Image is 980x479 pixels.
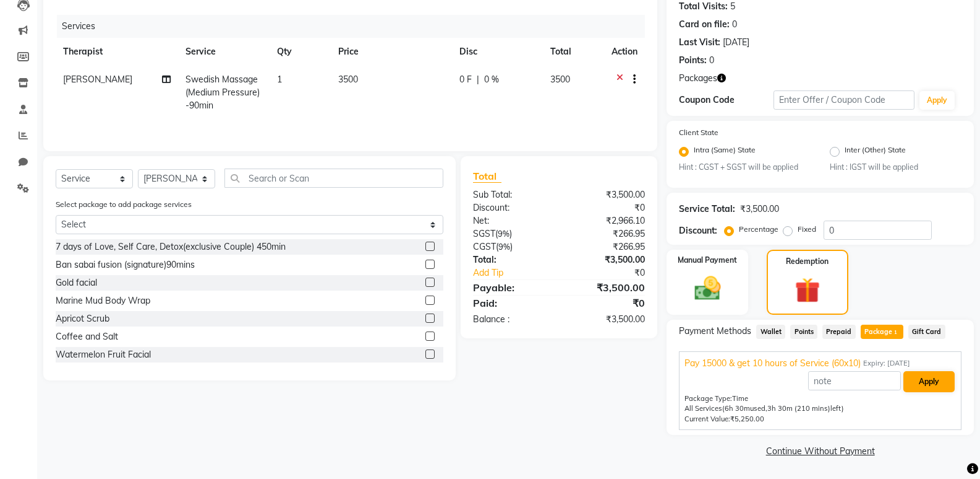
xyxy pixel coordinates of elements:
[464,313,559,326] div: Balance :
[277,74,282,85] span: 1
[331,38,452,66] th: Price
[464,266,575,279] a: Add Tip
[484,73,499,86] span: 0 %
[56,330,118,343] div: Coffee and Salt
[559,240,654,253] div: ₹266.95
[559,188,654,201] div: ₹3,500.00
[694,144,756,159] label: Intra (Same) State
[57,15,654,38] div: Services
[56,258,195,271] div: Ban sabai fusion (signature)90mins
[575,266,654,279] div: ₹0
[679,54,707,67] div: Points:
[185,74,260,111] span: Swedish Massage (Medium Pressure)-90min
[679,203,735,216] div: Service Total:
[723,36,749,49] div: [DATE]
[863,358,910,369] span: Expiry: [DATE]
[892,329,899,336] span: 1
[773,90,914,110] input: Enter Offer / Coupon Code
[270,38,331,66] th: Qty
[722,404,844,413] span: used, left)
[756,325,785,339] span: Wallet
[464,296,559,310] div: Paid:
[740,203,779,216] div: ₹3,500.00
[178,38,270,66] th: Service
[56,240,286,253] div: 7 days of Love, Self Care, Detox(exclusive Couple) 450min
[464,253,559,266] div: Total:
[732,18,737,31] div: 0
[559,253,654,266] div: ₹3,500.00
[464,227,559,240] div: ( )
[459,73,472,86] span: 0 F
[679,127,718,138] label: Client State
[338,74,358,85] span: 3500
[559,280,654,295] div: ₹3,500.00
[679,162,811,173] small: Hint : CGST + SGST will be applied
[722,404,750,413] span: (6h 30m
[56,312,109,325] div: Apricot Scrub
[543,38,604,66] th: Total
[464,201,559,214] div: Discount:
[786,256,829,267] label: Redemption
[473,170,501,183] span: Total
[798,224,816,235] label: Fixed
[56,348,151,361] div: Watermelon Fruit Facial
[464,214,559,227] div: Net:
[730,415,764,423] span: ₹5,250.00
[679,224,717,237] div: Discount:
[684,394,732,403] span: Package Type:
[669,445,971,458] a: Continue Without Payment
[787,275,828,305] img: _gift.svg
[464,280,559,295] div: Payable:
[767,404,830,413] span: 3h 30m (210 mins)
[550,74,570,85] span: 3500
[684,404,722,413] span: All Services
[678,255,737,266] label: Manual Payment
[452,38,543,66] th: Disc
[684,415,730,423] span: Current Value:
[845,144,906,159] label: Inter (Other) State
[604,38,645,66] th: Action
[559,296,654,310] div: ₹0
[686,273,729,304] img: _cash.svg
[908,325,945,339] span: Gift Card
[808,371,901,390] input: note
[464,240,559,253] div: ( )
[498,242,510,252] span: 9%
[861,325,903,339] span: Package
[224,169,443,188] input: Search or Scan
[679,36,720,49] div: Last Visit:
[63,74,132,85] span: [PERSON_NAME]
[732,394,748,403] span: Time
[822,325,856,339] span: Prepaid
[559,227,654,240] div: ₹266.95
[679,325,751,338] span: Payment Methods
[679,18,730,31] div: Card on file:
[903,371,955,392] button: Apply
[473,228,495,239] span: SGST
[679,94,773,107] div: Coupon Code
[739,224,778,235] label: Percentage
[559,214,654,227] div: ₹2,966.10
[830,162,961,173] small: Hint : IGST will be applied
[56,38,178,66] th: Therapist
[684,357,861,370] span: Pay 15000 & get 10 hours of Service (60x10)
[498,229,509,239] span: 9%
[679,72,717,85] span: Packages
[709,54,714,67] div: 0
[919,91,955,110] button: Apply
[56,199,192,210] label: Select package to add package services
[56,276,97,289] div: Gold facial
[464,188,559,201] div: Sub Total:
[477,73,479,86] span: |
[56,294,150,307] div: Marine Mud Body Wrap
[559,313,654,326] div: ₹3,500.00
[473,241,496,252] span: CGST
[790,325,817,339] span: Points
[559,201,654,214] div: ₹0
